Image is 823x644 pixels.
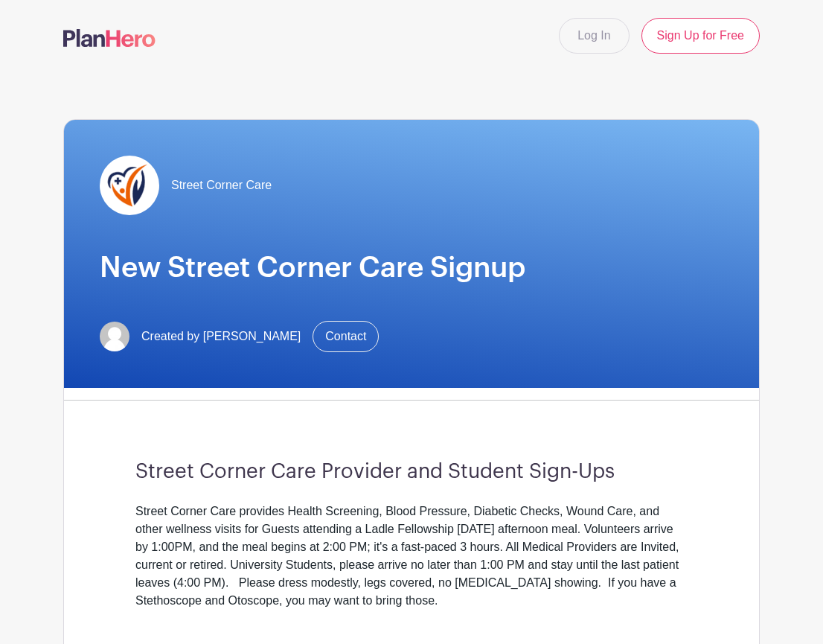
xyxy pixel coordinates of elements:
a: Sign Up for Free [641,18,760,54]
img: SCC%20PlanHero.png [100,156,159,215]
h1: New Street Corner Care Signup [100,251,723,285]
a: Contact [313,321,379,352]
img: logo-507f7623f17ff9eddc593b1ce0a138ce2505c220e1c5a4e2b4648c50719b7d32.svg [63,29,156,47]
span: Created by [PERSON_NAME] [141,328,301,345]
div: Street Corner Care provides Health Screening, Blood Pressure, Diabetic Checks, Wound Care, and ot... [135,503,688,610]
span: Street Corner Care [171,176,272,194]
a: Log In [559,18,629,54]
h3: Street Corner Care Provider and Student Sign-Ups [135,460,688,485]
img: default-ce2991bfa6775e67f084385cd625a349d9dcbb7a52a09fb2fda1e96e2d18dcdb.png [100,322,129,351]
